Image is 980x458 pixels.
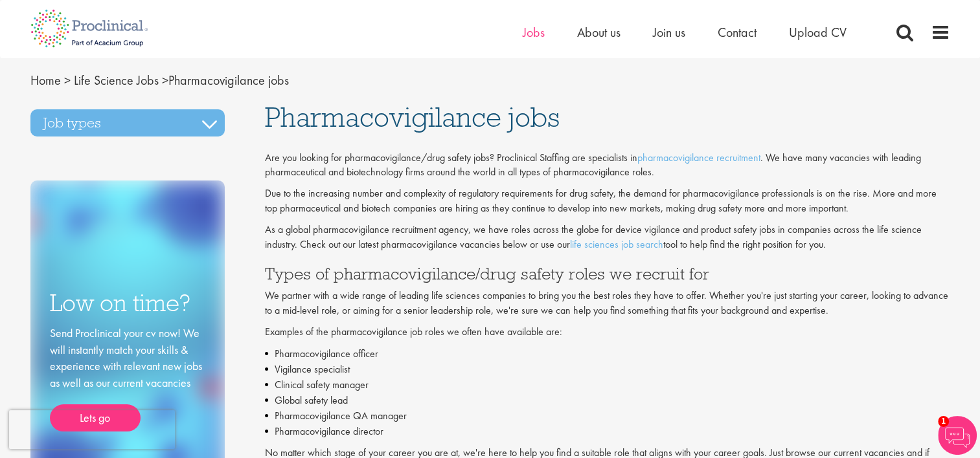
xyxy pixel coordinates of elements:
div: Send Proclinical your cv now! We will instantly match your skills & experience with relevant new ... [50,325,205,431]
span: Pharmacovigilance jobs [30,72,289,89]
span: Pharmacovigilance jobs [265,100,560,135]
p: Due to the increasing number and complexity of regulatory requirements for drug safety, the deman... [265,186,950,216]
a: breadcrumb link to Life Science Jobs [74,72,159,89]
a: Upload CV [789,24,847,41]
a: Jobs [523,24,545,41]
a: Join us [653,24,685,41]
p: As a global pharmacovigilance recruitment agency, we have roles across the globe for device vigil... [265,223,950,252]
li: Pharmacovigilance QA manager [265,408,950,424]
p: We partner with a wide range of leading life sciences companies to bring you the best roles they ... [265,289,950,318]
a: pharmacovigilance recruitment [637,151,760,164]
li: Pharmacovigilance officer [265,346,950,362]
a: About us [577,24,621,41]
li: Pharmacovigilance director [265,424,950,439]
li: Clinical safety manager [265,377,950,393]
a: Lets go [50,404,141,431]
h3: Low on time? [50,290,205,316]
li: Vigilance specialist [265,362,950,377]
img: Chatbot [938,416,977,455]
p: Are you looking for pharmacovigilance/drug safety jobs? Proclinical Staffing are specialists in .... [265,151,950,180]
h3: Job types [30,109,225,136]
a: life sciences job search [570,237,663,251]
span: > [162,72,168,89]
h3: Types of pharmacovigilance/drug safety roles we recruit for [265,265,950,282]
a: Contact [718,24,757,41]
iframe: reCAPTCHA [9,410,175,449]
span: > [64,72,71,89]
span: 1 [938,416,949,427]
li: Global safety lead [265,393,950,408]
a: breadcrumb link to Home [30,72,61,89]
p: Examples of the pharmacovigilance job roles we often have available are: [265,325,950,340]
